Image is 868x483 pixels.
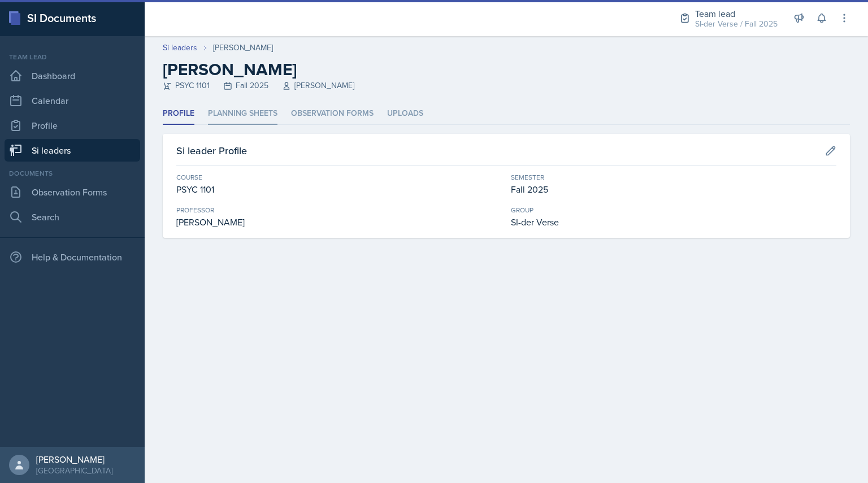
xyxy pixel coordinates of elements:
a: Calendar [5,89,140,112]
div: SI-der Verse / Fall 2025 [695,18,778,30]
a: Si leaders [5,139,140,162]
div: PSYC 1101 Fall 2025 [PERSON_NAME] [163,80,850,92]
li: Profile [163,103,194,125]
div: [PERSON_NAME] [213,42,273,54]
div: SI-der Verse [511,215,836,229]
div: [PERSON_NAME] [36,454,112,465]
li: Uploads [387,103,423,125]
div: Fall 2025 [511,182,836,196]
div: [GEOGRAPHIC_DATA] [36,465,112,476]
div: [PERSON_NAME] [176,215,502,229]
div: Semester [511,172,836,182]
a: Observation Forms [5,181,140,203]
a: Profile [5,114,140,137]
a: Dashboard [5,64,140,87]
h2: [PERSON_NAME] [163,59,850,80]
div: Course [176,172,502,182]
div: PSYC 1101 [176,182,502,196]
div: Team lead [695,7,778,20]
li: Observation Forms [291,103,374,125]
h3: Si leader Profile [176,143,247,158]
li: Planning Sheets [208,103,277,125]
div: Help & Documentation [5,246,140,268]
div: Documents [5,168,140,179]
div: Professor [176,205,502,215]
div: Team lead [5,52,140,62]
a: Si leaders [163,42,197,54]
div: Group [511,205,836,215]
a: Search [5,206,140,228]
